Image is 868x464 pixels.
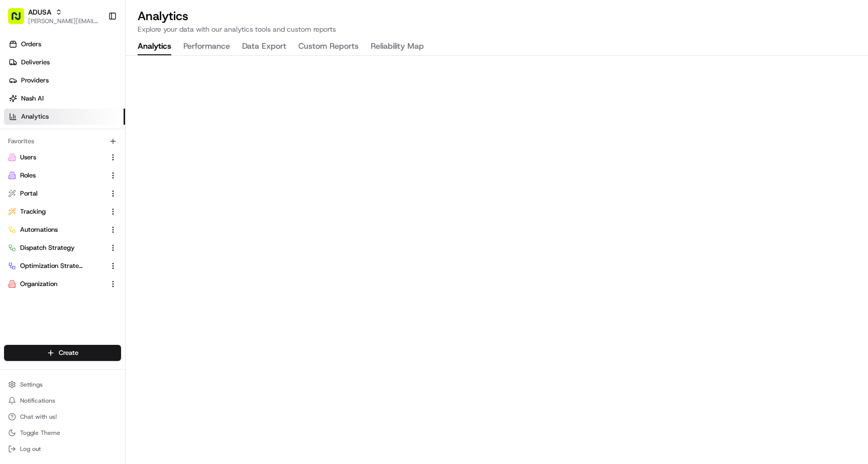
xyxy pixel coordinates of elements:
[371,38,424,55] button: Reliability Map
[8,171,105,180] a: Roles
[298,38,359,55] button: Custom Reports
[4,258,121,274] button: Optimization Strategy
[21,94,44,103] span: Nash AI
[20,207,46,216] span: Tracking
[4,426,121,440] button: Toggle Theme
[21,76,49,85] span: Providers
[4,394,121,408] button: Notifications
[20,429,60,437] span: Toggle Theme
[4,36,125,52] a: Orders
[4,378,121,392] button: Settings
[138,38,171,55] button: Analytics
[8,153,105,162] a: Users
[8,189,105,198] a: Portal
[242,38,286,55] button: Data Export
[4,345,121,361] button: Create
[4,149,121,165] button: Users
[4,72,125,88] a: Providers
[4,109,125,125] a: Analytics
[4,442,121,456] button: Log out
[20,445,41,453] span: Log out
[126,56,868,464] iframe: Analytics
[8,207,105,216] a: Tracking
[4,276,121,292] button: Organization
[20,189,38,198] span: Portal
[8,261,105,270] a: Optimization Strategy
[138,8,856,24] h2: Analytics
[4,167,121,183] button: Roles
[4,133,121,149] div: Favorites
[21,58,50,67] span: Deliveries
[20,225,58,234] span: Automations
[4,90,125,107] a: Nash AI
[4,222,121,238] button: Automations
[20,171,36,180] span: Roles
[20,261,83,270] span: Optimization Strategy
[4,54,125,70] a: Deliveries
[4,240,121,256] button: Dispatch Strategy
[4,185,121,202] button: Portal
[8,243,105,252] a: Dispatch Strategy
[20,381,43,389] span: Settings
[20,280,57,289] span: Organization
[20,153,36,162] span: Users
[183,38,230,55] button: Performance
[4,410,121,424] button: Chat with us!
[21,112,49,121] span: Analytics
[4,4,104,28] button: ADUSA[PERSON_NAME][EMAIL_ADDRESS][DOMAIN_NAME]
[28,7,51,17] button: ADUSA
[8,225,105,234] a: Automations
[20,243,75,252] span: Dispatch Strategy
[28,17,100,25] button: [PERSON_NAME][EMAIL_ADDRESS][DOMAIN_NAME]
[21,40,41,49] span: Orders
[20,397,55,405] span: Notifications
[20,413,57,421] span: Chat with us!
[8,280,105,289] a: Organization
[4,204,121,220] button: Tracking
[59,348,78,357] span: Create
[138,24,856,34] p: Explore your data with our analytics tools and custom reports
